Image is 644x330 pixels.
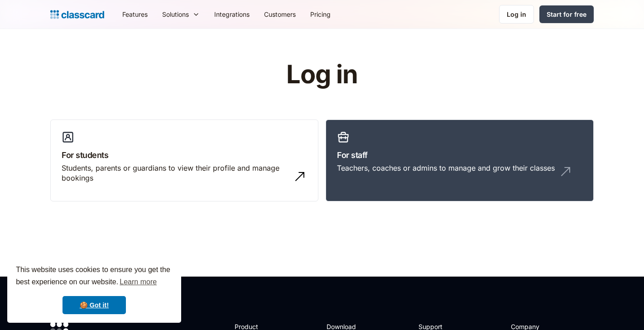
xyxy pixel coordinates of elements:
[50,120,318,202] a: For studentsStudents, parents or guardians to view their profile and manage bookings
[162,10,189,19] div: Solutions
[155,4,207,24] div: Solutions
[257,4,303,24] a: Customers
[118,275,158,289] a: learn more about cookies
[539,5,594,23] a: Start for free
[507,10,526,19] div: Log in
[499,5,534,24] a: Log in
[115,4,155,24] a: Features
[7,256,181,323] div: cookieconsent
[16,264,173,289] span: This website uses cookies to ensure you get the best experience on our website.
[326,120,594,202] a: For staffTeachers, coaches or admins to manage and grow their classes
[62,163,289,183] div: Students, parents or guardians to view their profile and manage bookings
[178,61,466,89] h1: Log in
[337,149,582,161] h3: For staff
[337,163,555,173] div: Teachers, coaches or admins to manage and grow their classes
[50,8,104,21] a: Logo
[547,10,586,19] div: Start for free
[62,149,307,161] h3: For students
[207,4,257,24] a: Integrations
[303,4,338,24] a: Pricing
[62,296,126,314] a: dismiss cookie message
